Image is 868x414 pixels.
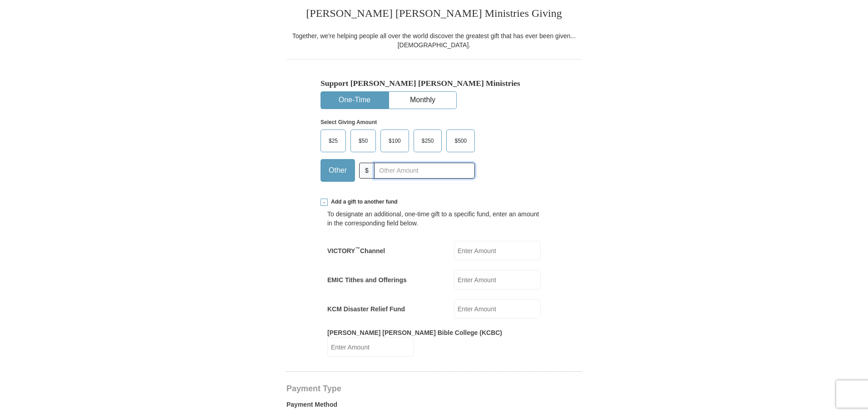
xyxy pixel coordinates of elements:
span: $25 [324,134,342,148]
label: VICTORY Channel [327,246,385,255]
span: Other [324,164,351,177]
input: Other Amount [374,163,475,179]
button: One-Time [321,92,388,109]
span: $50 [354,134,372,148]
h4: Payment Type [286,385,582,392]
div: To designate an additional, one-time gift to a specific fund, enter an amount in the correspondin... [327,209,541,228]
sup: ™ [355,246,360,251]
span: $100 [384,134,405,148]
input: Enter Amount [454,241,541,260]
strong: Select Giving Amount [321,119,377,125]
label: [PERSON_NAME] [PERSON_NAME] Bible College (KCBC) [327,328,502,337]
input: Enter Amount [454,270,541,289]
span: $ [359,163,375,179]
label: Payment Method [286,400,582,414]
span: $250 [417,134,439,148]
h5: Support [PERSON_NAME] [PERSON_NAME] Ministries [321,79,547,88]
label: KCM Disaster Relief Fund [327,304,405,314]
button: Monthly [389,92,456,109]
div: Together, we're helping people all over the world discover the greatest gift that has ever been g... [286,31,582,50]
label: EMIC Tithes and Offerings [327,275,407,284]
span: Add a gift to another fund [328,198,398,206]
input: Enter Amount [327,337,414,357]
span: $500 [450,134,471,148]
input: Enter Amount [454,299,541,319]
